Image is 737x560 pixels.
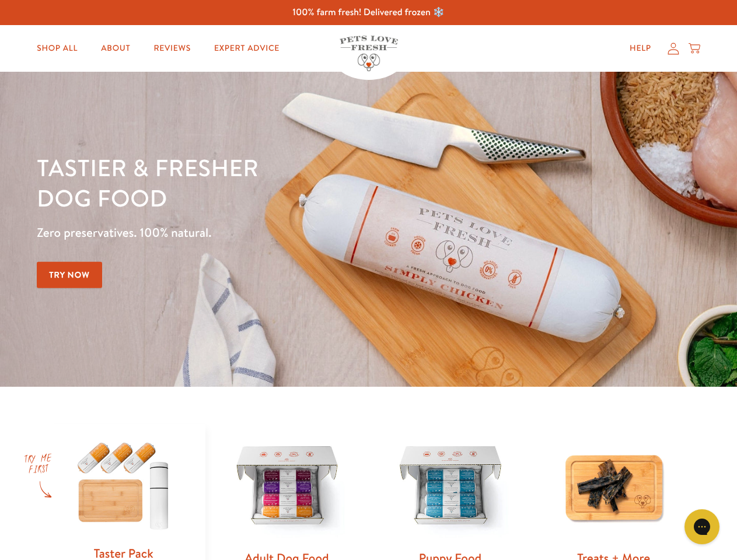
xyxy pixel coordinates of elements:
[144,37,200,60] a: Reviews
[92,37,139,60] a: About
[679,505,725,548] iframe: Gorgias live chat messenger
[37,262,102,288] a: Try Now
[205,37,289,60] a: Expert Advice
[37,222,479,243] p: Zero preservatives. 100% natural.
[620,37,661,60] a: Help
[27,37,87,60] a: Shop All
[340,36,398,71] img: Pets Love Fresh
[37,152,479,213] h1: Tastier & fresher dog food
